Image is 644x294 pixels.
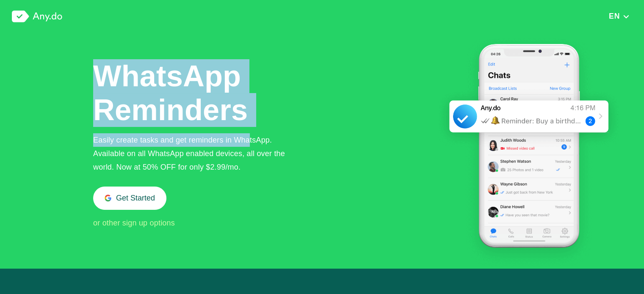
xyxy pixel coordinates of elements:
[438,33,620,269] img: WhatsApp Tasks & Reminders
[606,11,632,21] button: EN
[622,14,630,19] img: down
[93,59,250,127] h1: WhatsApp Reminders
[609,12,620,20] span: EN
[93,187,166,210] button: Get Started
[93,133,299,174] div: Easily create tasks and get reminders in WhatsApp. Available on all WhatsApp enabled devices, all...
[12,11,62,22] img: logo
[93,219,175,227] span: or other sign up options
